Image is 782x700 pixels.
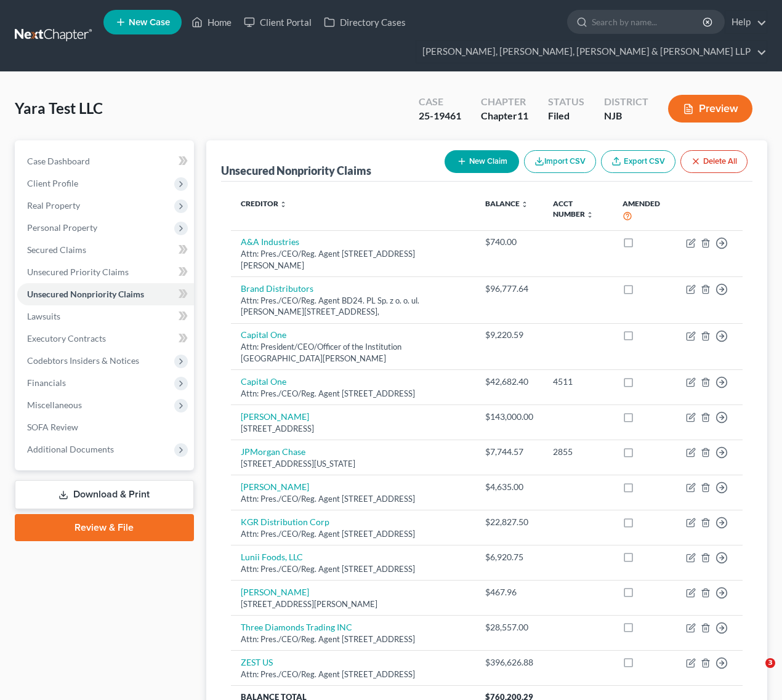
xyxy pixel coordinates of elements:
div: 2855 [553,446,603,458]
a: Export CSV [601,150,675,173]
span: Financials [27,377,66,388]
a: Download & Print [15,480,194,509]
span: New Case [129,18,170,27]
span: Codebtors Insiders & Notices [27,355,139,366]
span: Lawsuits [27,311,60,321]
div: [STREET_ADDRESS] [241,423,466,435]
div: Filed [548,109,584,123]
button: Import CSV [524,150,596,173]
span: Yara Test LLC [15,99,103,117]
i: unfold_more [521,201,528,208]
div: $7,744.57 [485,446,533,458]
span: 3 [765,658,775,668]
div: $22,827.50 [485,516,533,528]
div: Unsecured Nonpriority Claims [221,163,371,178]
span: Real Property [27,200,80,211]
div: $143,000.00 [485,411,533,423]
button: New Claim [445,150,519,173]
div: Attn: Pres./CEO/Reg. Agent BD24. PL Sp. z o. o. ul. [PERSON_NAME][STREET_ADDRESS], [241,295,466,318]
div: $396,626.88 [485,656,533,669]
a: Three Diamonds Trading INC [241,622,352,632]
div: $6,920.75 [485,551,533,563]
a: [PERSON_NAME] [241,587,309,597]
div: $467.96 [485,586,533,598]
div: District [604,95,648,109]
span: Secured Claims [27,244,86,255]
a: Review & File [15,514,194,541]
a: [PERSON_NAME] [241,481,309,492]
div: [STREET_ADDRESS][PERSON_NAME] [241,598,466,610]
a: Capital One [241,329,286,340]
a: KGR Distribution Corp [241,517,329,527]
div: Attn: Pres./CEO/Reg. Agent [STREET_ADDRESS][PERSON_NAME] [241,248,466,271]
div: $740.00 [485,236,533,248]
a: Executory Contracts [17,328,194,350]
span: Executory Contracts [27,333,106,344]
span: Miscellaneous [27,400,82,410]
div: Attn: Pres./CEO/Reg. Agent [STREET_ADDRESS] [241,634,466,645]
span: Unsecured Nonpriority Claims [27,289,144,299]
span: Unsecured Priority Claims [27,267,129,277]
a: Acct Number unfold_more [553,199,594,219]
div: Attn: Pres./CEO/Reg. Agent [STREET_ADDRESS] [241,669,466,680]
div: Attn: Pres./CEO/Reg. Agent [STREET_ADDRESS] [241,493,466,505]
div: $4,635.00 [485,481,533,493]
div: $96,777.64 [485,283,533,295]
a: Directory Cases [318,11,412,33]
a: Home [185,11,238,33]
a: Capital One [241,376,286,387]
span: Case Dashboard [27,156,90,166]
a: [PERSON_NAME], [PERSON_NAME], [PERSON_NAME] & [PERSON_NAME] LLP [416,41,767,63]
div: Chapter [481,109,528,123]
iframe: Intercom live chat [740,658,770,688]
div: Case [419,95,461,109]
a: Lawsuits [17,305,194,328]
div: Attn: President/CEO/Officer of the Institution [GEOGRAPHIC_DATA][PERSON_NAME] [241,341,466,364]
a: SOFA Review [17,416,194,438]
div: Attn: Pres./CEO/Reg. Agent [STREET_ADDRESS] [241,528,466,540]
a: ZEST US [241,657,273,667]
div: [STREET_ADDRESS][US_STATE] [241,458,466,470]
a: Help [725,11,767,33]
a: Brand Distributors [241,283,313,294]
span: Personal Property [27,222,97,233]
div: $42,682.40 [485,376,533,388]
div: 4511 [553,376,603,388]
th: Amended [613,191,676,230]
a: JPMorgan Chase [241,446,305,457]
i: unfold_more [586,211,594,219]
button: Preview [668,95,752,123]
a: Unsecured Nonpriority Claims [17,283,194,305]
span: 11 [517,110,528,121]
a: Balance unfold_more [485,199,528,208]
a: Creditor unfold_more [241,199,287,208]
i: unfold_more [280,201,287,208]
div: $9,220.59 [485,329,533,341]
a: Case Dashboard [17,150,194,172]
div: Attn: Pres./CEO/Reg. Agent [STREET_ADDRESS] [241,563,466,575]
a: [PERSON_NAME] [241,411,309,422]
a: Secured Claims [17,239,194,261]
div: Attn: Pres./CEO/Reg. Agent [STREET_ADDRESS] [241,388,466,400]
div: Chapter [481,95,528,109]
a: Unsecured Priority Claims [17,261,194,283]
span: Client Profile [27,178,78,188]
div: 25-19461 [419,109,461,123]
div: Status [548,95,584,109]
div: $28,557.00 [485,621,533,634]
span: SOFA Review [27,422,78,432]
button: Delete All [680,150,748,173]
a: A&A Industries [241,236,299,247]
a: Lunii Foods, LLC [241,552,303,562]
a: Client Portal [238,11,318,33]
input: Search by name... [592,10,704,33]
div: NJB [604,109,648,123]
span: Additional Documents [27,444,114,454]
